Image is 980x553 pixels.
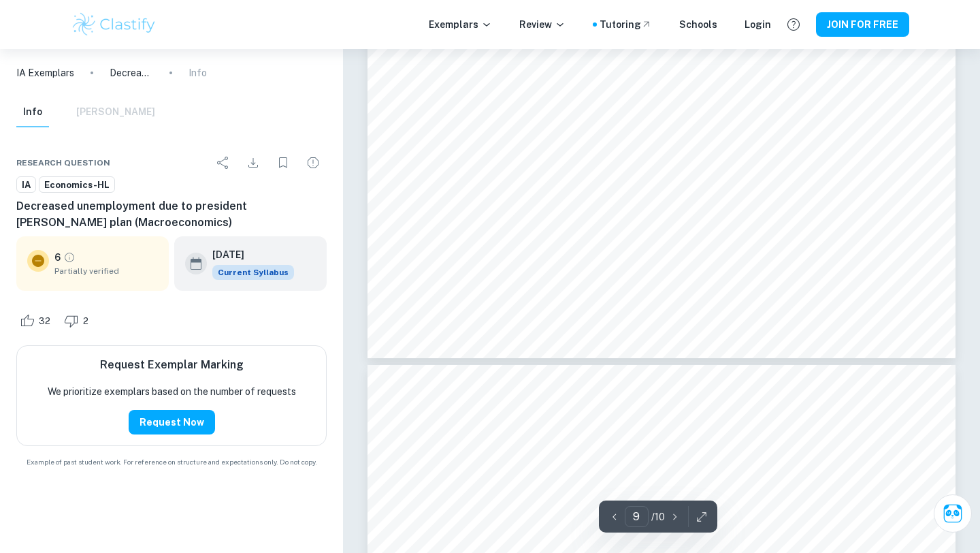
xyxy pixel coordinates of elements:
[129,410,215,434] button: Request Now
[39,178,114,192] span: Economics-HL
[212,247,283,262] h6: [DATE]
[54,265,158,277] span: Partially verified
[212,265,294,280] span: Current Syllabus
[54,250,61,265] p: 6
[189,65,207,80] p: Info
[39,176,115,193] a: Economics-HL
[63,251,76,264] a: Grade partially verified
[782,13,805,36] button: Help and Feedback
[519,17,566,32] p: Review
[679,17,717,32] a: Schools
[600,17,652,32] a: Tutoring
[745,17,771,32] a: Login
[16,457,327,467] span: Example of past student work. For reference on structure and expectations only. Do not copy.
[210,149,237,176] div: Share
[934,494,972,533] button: Ask Clai
[16,198,327,231] h6: Decreased unemployment due to president [PERSON_NAME] plan (Macroeconomics)
[212,265,294,280] div: This exemplar is based on the current syllabus. Feel free to refer to it for inspiration/ideas wh...
[16,310,58,332] div: Like
[651,509,665,524] p: / 10
[299,149,327,176] div: Report issue
[816,12,909,37] button: JOIN FOR FREE
[16,65,74,80] a: IA Exemplars
[240,149,267,176] div: Download
[16,176,36,193] a: IA
[31,315,58,328] span: 32
[110,65,153,80] p: Decreased unemployment due to president [PERSON_NAME] plan (Macroeconomics)
[269,149,297,176] div: Bookmark
[17,178,35,192] span: IA
[48,384,296,399] p: We prioritize exemplars based on the number of requests
[16,157,110,169] span: Research question
[61,310,96,332] div: Dislike
[16,97,49,127] button: Info
[429,17,492,32] p: Exemplars
[76,315,96,328] span: 2
[100,357,244,373] h6: Request Exemplar Marking
[71,11,157,38] img: Clastify logo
